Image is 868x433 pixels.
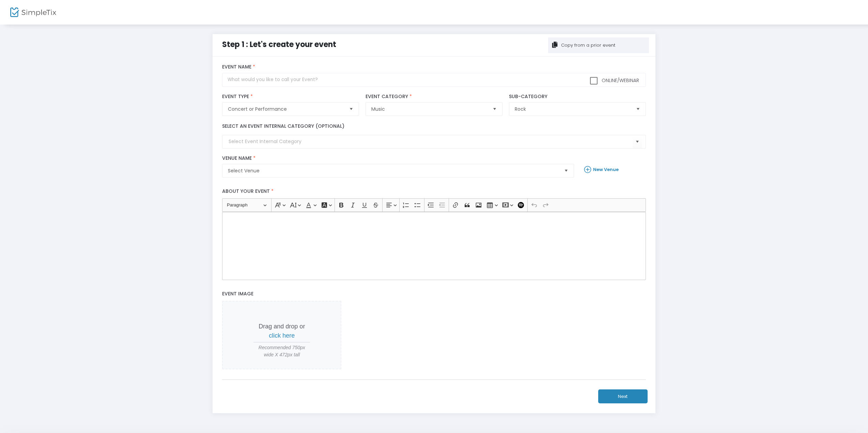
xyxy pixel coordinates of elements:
button: Select [490,103,499,115]
span: Concert or Performance [228,106,343,112]
span: Music [371,106,487,112]
button: Select [633,103,643,115]
b: New Venue [593,166,619,173]
label: Select an event internal category (optional) [222,123,344,130]
div: Rich Text Editor, main [222,212,646,280]
label: About your event [219,184,649,198]
span: Online/Webinar [600,77,639,84]
span: Step 1 : Let's create your event [222,39,336,50]
label: Sub-Category [509,94,646,100]
input: What would you like to call your Event? [222,73,646,87]
button: Select [346,103,356,115]
span: Paragraph [227,201,262,209]
label: Event Name [222,64,646,70]
button: Next [598,389,648,403]
label: Venue Name [222,155,574,161]
span: Event Image [222,290,253,297]
input: Select Event Internal Category [229,138,632,145]
label: Event Type [222,94,359,100]
span: Rock [515,106,630,112]
button: Select [561,164,571,177]
div: Copy from a prior event [560,42,615,49]
span: Recommended 750px wide X 472px tall [253,344,310,358]
p: Drag and drop or [253,322,310,340]
label: Event Category [366,94,502,100]
button: Paragraph [224,200,270,211]
div: Editor toolbar [222,198,646,212]
button: Select [633,135,642,149]
span: Select Venue [228,167,559,174]
span: click here [269,332,295,339]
